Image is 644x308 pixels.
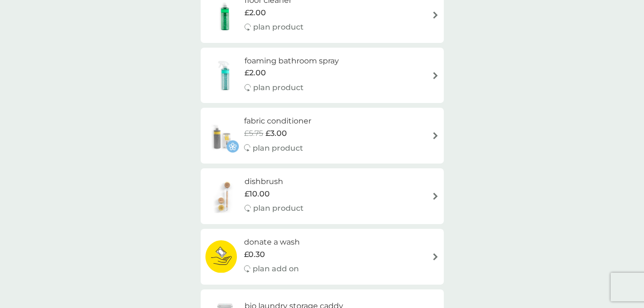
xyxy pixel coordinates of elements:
img: arrow right [432,72,439,79]
p: plan product [253,82,304,94]
span: £0.30 [244,248,265,261]
p: plan product [253,142,303,154]
img: donate a wash [205,240,237,273]
h6: donate a wash [244,236,300,248]
span: £10.00 [245,188,270,200]
h6: fabric conditioner [244,115,311,127]
img: arrow right [432,253,439,260]
img: dishbrush [205,180,245,213]
h6: foaming bathroom spray [245,55,339,67]
p: plan add on [253,263,299,275]
span: £3.00 [266,127,287,140]
img: fabric conditioner [205,119,239,153]
img: arrow right [432,193,439,200]
h6: dishbrush [245,175,304,188]
span: £5.75 [244,127,263,140]
span: £2.00 [245,67,266,79]
img: arrow right [432,132,439,139]
p: plan product [253,202,304,215]
span: £2.00 [245,7,266,19]
img: arrow right [432,11,439,19]
img: foaming bathroom spray [205,59,245,92]
p: plan product [253,21,304,33]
